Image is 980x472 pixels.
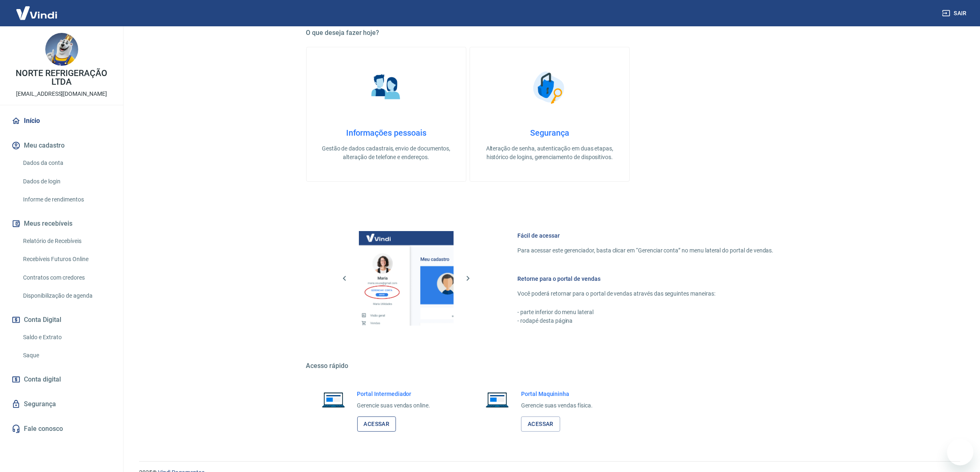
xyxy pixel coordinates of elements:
[306,47,466,182] a: Informações pessoaisInformações pessoaisGestão de dados cadastrais, envio de documentos, alteraçã...
[518,289,774,298] p: Você poderá retornar para o portal de vendas através das seguintes maneiras:
[470,47,630,182] a: SegurançaSegurançaAlteração de senha, autenticação em duas etapas, histórico de logins, gerenciam...
[483,128,616,138] h4: Segurança
[10,112,113,130] a: Início
[518,308,774,317] p: - parte inferior do menu lateral
[320,128,453,138] h4: Informações pessoais
[306,29,794,37] h5: O que deseja fazer hoje?
[518,231,774,240] h6: Fácil de acessar
[357,390,431,398] h6: Portal Intermediador
[947,439,973,465] iframe: Botão para abrir a janela de mensagens
[20,269,113,286] a: Contratos com credores
[10,137,113,155] button: Meu cadastro
[10,395,113,413] a: Segurança
[45,33,78,66] img: 09466627-ab6f-4242-b689-093f98525a57.jpeg
[521,416,560,432] a: Acessar
[518,317,774,325] p: - rodapé desta página
[521,401,593,410] p: Gerencie suas vendas física.
[518,275,774,283] h6: Retorne para o portal de vendas
[10,311,113,329] button: Conta Digital
[10,370,113,389] a: Conta digital
[20,251,113,268] a: Recebíveis Futuros Online
[529,67,570,108] img: Segurança
[7,69,116,86] p: NORTE REFRIGERAÇÃO LTDA
[10,420,113,438] a: Fale conosco
[306,362,794,370] h5: Acesso rápido
[20,155,113,171] a: Dados da conta
[20,347,113,364] a: Saque
[365,67,407,108] img: Informações pessoais
[10,0,63,25] img: Vindi
[16,90,107,98] p: [EMAIL_ADDRESS][DOMAIN_NAME]
[10,215,113,233] button: Meus recebíveis
[20,329,113,346] a: Saldo e Extrato
[20,233,113,250] a: Relatório de Recebíveis
[357,416,396,432] a: Acessar
[940,6,970,21] button: Sair
[359,231,454,326] img: Imagem da dashboard mostrando o botão de gerenciar conta na sidebar no lado esquerdo
[480,390,514,410] img: Imagem de um notebook aberto
[518,246,774,255] p: Para acessar este gerenciador, basta clicar em “Gerenciar conta” no menu lateral do portal de ven...
[24,374,61,385] span: Conta digital
[483,144,616,162] p: Alteração de senha, autenticação em duas etapas, histórico de logins, gerenciamento de dispositivos.
[316,390,351,410] img: Imagem de um notebook aberto
[521,390,593,398] h6: Portal Maquininha
[20,191,113,208] a: Informe de rendimentos
[20,287,113,304] a: Disponibilização de agenda
[20,173,113,190] a: Dados de login
[357,401,431,410] p: Gerencie suas vendas online.
[320,144,453,162] p: Gestão de dados cadastrais, envio de documentos, alteração de telefone e endereços.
